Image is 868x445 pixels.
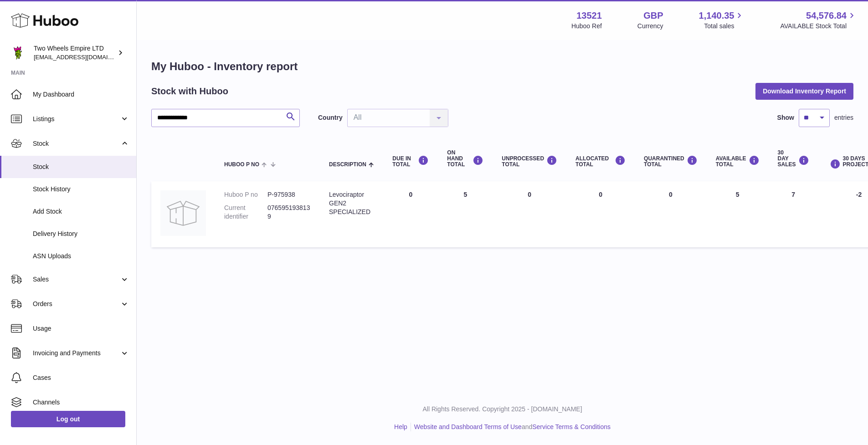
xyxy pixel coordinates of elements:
span: 54,576.84 [806,10,847,22]
a: Service Terms & Conditions [532,423,611,430]
span: Total sales [704,22,745,31]
div: UNPROCESSED Total [502,155,557,168]
td: 0 [566,181,635,247]
span: Huboo P no [224,162,259,168]
span: Sales [33,275,120,284]
span: Cases [33,373,129,382]
span: 1,140.35 [699,10,734,22]
h1: My Huboo - Inventory report [151,59,853,74]
div: AVAILABLE Total [716,155,760,168]
span: Stock [33,139,120,148]
span: Description [329,162,366,168]
p: All Rights Reserved. Copyright 2025 - [DOMAIN_NAME] [144,405,861,414]
span: Channels [33,398,129,407]
button: Download Inventory Report [755,83,853,99]
span: Usage [33,324,129,333]
td: 5 [438,181,493,247]
span: 0 [669,191,673,198]
a: 54,576.84 AVAILABLE Stock Total [780,10,857,31]
a: Help [394,423,407,430]
a: 1,140.35 Total sales [699,10,745,31]
span: AVAILABLE Stock Total [780,22,857,31]
span: Invoicing and Payments [33,349,120,358]
label: Country [318,113,343,122]
div: Currency [637,22,663,31]
span: entries [834,113,853,122]
div: Huboo Ref [571,22,602,31]
span: Orders [33,300,120,308]
img: product image [160,190,206,236]
span: Delivery History [33,230,129,238]
a: Log out [11,411,125,427]
dt: Current identifier [224,204,267,221]
span: [EMAIL_ADDRESS][DOMAIN_NAME] [34,53,134,61]
label: Show [777,113,794,122]
dd: P-975938 [267,190,311,199]
strong: 13521 [576,10,602,22]
img: justas@twowheelsempire.com [11,46,25,60]
span: Listings [33,115,120,123]
li: and [411,423,611,431]
dt: Huboo P no [224,190,267,199]
span: Add Stock [33,207,129,216]
span: ASN Uploads [33,252,129,261]
dd: 0765951938139 [267,204,311,221]
div: DUE IN TOTAL [392,155,429,168]
div: ALLOCATED Total [575,155,626,168]
strong: GBP [643,10,663,22]
span: Stock History [33,185,129,194]
h2: Stock with Huboo [151,85,228,97]
div: 30 DAY SALES [778,150,809,168]
td: 5 [707,181,769,247]
div: Levociraptor GEN2 SPECIALIZED [329,190,374,216]
div: Two Wheels Empire LTD [34,44,116,61]
td: 0 [383,181,438,247]
td: 7 [769,181,818,247]
div: QUARANTINED Total [644,155,698,168]
span: My Dashboard [33,90,129,99]
a: Website and Dashboard Terms of Use [414,423,522,430]
span: Stock [33,163,129,171]
td: 0 [493,181,566,247]
div: ON HAND Total [447,150,483,168]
